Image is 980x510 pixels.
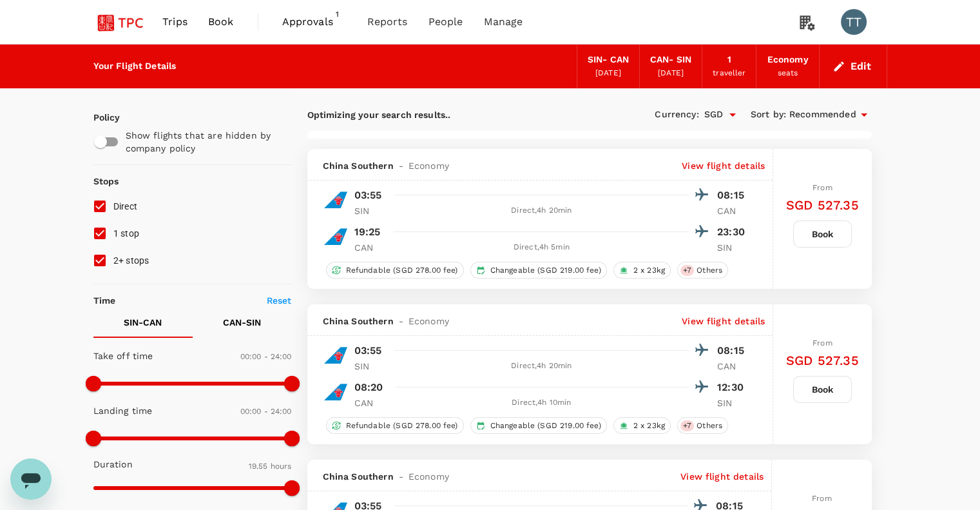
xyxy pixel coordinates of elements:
[628,265,670,276] span: 2 x 23kg
[323,342,349,368] img: CZ
[789,108,856,122] span: Recommended
[394,241,689,254] div: Direct , 4h 5min
[354,188,382,203] p: 03:55
[682,159,765,172] p: View flight details
[240,352,292,361] span: 00:00 - 24:00
[113,228,140,239] span: 1 stop
[323,159,394,172] span: China Southern
[408,315,449,328] span: Economy
[93,294,116,307] p: Time
[323,187,349,213] img: CZ
[778,67,798,80] div: seats
[812,183,832,192] span: From
[691,265,727,276] span: Others
[307,108,590,121] p: Optimizing your search results..
[323,379,349,405] img: CZ
[717,343,749,358] p: 08:15
[326,262,464,279] div: Refundable (SGD 278.00 fee)
[717,360,749,373] p: CAN
[408,470,449,483] span: Economy
[93,8,153,36] img: Tsao Pao Chee Group Pte Ltd
[470,262,607,279] div: Changeable (SGD 219.00 fee)
[428,14,463,30] span: People
[93,59,177,74] div: Your Flight Details
[680,265,694,276] span: + 7
[341,265,463,276] span: Refundable (SGD 278.00 fee)
[767,53,808,67] div: Economy
[786,195,859,215] h6: SGD 527.35
[354,360,387,373] p: SIN
[751,108,786,122] span: Sort by :
[658,67,684,80] div: [DATE]
[354,204,387,217] p: SIN
[354,224,381,240] p: 19:25
[793,221,852,248] button: Book
[677,417,728,434] div: +7Others
[93,404,153,417] p: Landing time
[394,470,408,483] span: -
[10,458,52,500] iframe: Button to launch messaging window
[331,8,344,21] span: 1
[470,417,607,434] div: Changeable (SGD 219.00 fee)
[812,494,832,503] span: From
[354,380,383,395] p: 08:20
[717,380,749,395] p: 12:30
[394,159,408,172] span: -
[841,9,867,35] div: TT
[717,397,749,409] p: SIN
[367,14,408,30] span: Reports
[485,420,606,431] span: Changeable (SGD 219.00 fee)
[727,53,731,67] div: 1
[812,338,832,348] span: From
[655,108,698,122] span: Currency :
[93,176,119,186] strong: Stops
[717,224,749,240] p: 23:30
[680,470,764,483] p: View flight details
[93,458,133,471] p: Duration
[354,241,387,254] p: CAN
[628,420,670,431] span: 2 x 23kg
[830,56,876,77] button: Edit
[162,14,187,30] span: Trips
[588,53,629,67] div: SIN - CAN
[717,188,749,203] p: 08:15
[208,14,234,30] span: Book
[408,159,449,172] span: Economy
[113,255,149,266] span: 2+ stops
[717,241,749,254] p: SIN
[394,204,689,217] div: Direct , 4h 20min
[240,407,292,416] span: 00:00 - 24:00
[793,376,852,403] button: Book
[691,420,727,431] span: Others
[124,316,162,329] p: SIN - CAN
[223,316,261,329] p: CAN - SIN
[595,67,621,80] div: [DATE]
[93,349,153,362] p: Take off time
[354,343,382,358] p: 03:55
[394,397,689,409] div: Direct , 4h 10min
[394,360,689,373] div: Direct , 4h 20min
[613,262,671,279] div: 2 x 23kg
[485,265,606,276] span: Changeable (SGD 219.00 fee)
[323,470,394,483] span: China Southern
[394,315,408,328] span: -
[354,397,387,409] p: CAN
[650,53,691,67] div: CAN - SIN
[326,417,464,434] div: Refundable (SGD 278.00 fee)
[282,14,347,30] span: Approvals
[483,14,523,30] span: Manage
[126,129,283,155] p: Show flights that are hidden by company policy
[323,224,349,250] img: CZ
[713,67,745,80] div: traveller
[267,294,292,307] p: Reset
[323,315,394,328] span: China Southern
[680,420,694,431] span: + 7
[724,106,742,124] button: Open
[717,204,749,217] p: CAN
[341,420,463,431] span: Refundable (SGD 278.00 fee)
[93,111,105,124] p: Policy
[677,262,728,279] div: +7Others
[249,462,292,471] span: 19.55 hours
[682,315,765,328] p: View flight details
[113,201,138,211] span: Direct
